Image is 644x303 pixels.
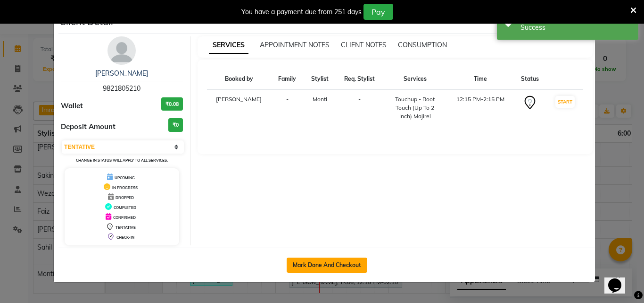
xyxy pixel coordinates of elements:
h3: ₹0.08 [161,97,183,111]
img: avatar [107,36,136,65]
span: SERVICES [209,37,248,54]
td: 12:15 PM-2:15 PM [447,89,514,127]
th: Booked by [207,69,271,89]
th: Status [514,69,547,89]
span: CONFIRMED [113,215,136,220]
th: Stylist [304,69,336,89]
span: DROPPED [116,195,134,200]
td: - [271,89,304,127]
div: Touchup - Root Touch (Up To 2 Inch) Majirel [389,95,441,121]
td: [PERSON_NAME] [207,89,271,127]
h3: ₹0 [168,118,183,132]
th: Time [447,69,514,89]
span: IN PROGRESS [112,185,138,190]
span: CLIENT NOTES [341,41,387,49]
button: START [555,96,575,108]
td: - [336,89,383,127]
span: COMPLETED [114,205,136,210]
button: Pay [363,4,393,20]
th: Services [383,69,447,89]
span: Deposit Amount [61,121,116,132]
span: APPOINTMENT NOTES [260,41,330,49]
span: UPCOMING [115,175,135,180]
span: CHECK-IN [116,235,134,240]
th: Req. Stylist [336,69,383,89]
small: Change in status will apply to all services. [76,158,168,163]
span: Monti [313,95,327,103]
span: Wallet [61,101,83,112]
div: You have a payment due from 251 days [241,7,362,17]
iframe: chat widget [604,265,635,294]
div: Success [520,23,631,33]
span: CONSUMPTION [398,41,447,49]
button: Mark Done And Checkout [287,258,367,273]
a: [PERSON_NAME] [95,69,148,78]
th: Family [271,69,304,89]
span: 9821805210 [103,84,140,93]
span: TENTATIVE [116,225,136,230]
